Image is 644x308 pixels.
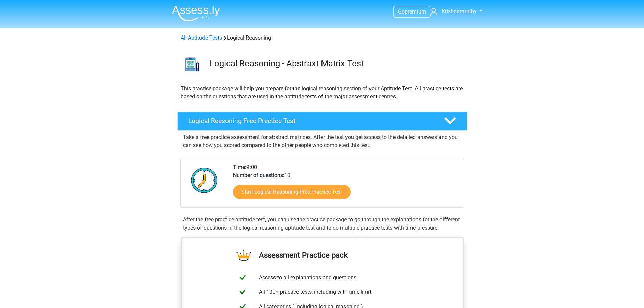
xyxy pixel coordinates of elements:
p: Take a free practice assessment for abstract matrices. After the test you get access to the detai... [183,133,461,149]
div: Logical Reasoning [178,34,467,42]
b: Number of questions: [233,172,284,179]
p: This practice package will help you prepare for the logical reasoning section of your Aptitude Te... [181,85,464,101]
span: Go [398,8,405,15]
div: After the free practice aptitude test, you can use the practice package to go through the explana... [180,216,464,232]
h3: Logical Reasoning - Abstraxt Matrix Test [210,58,461,69]
span: premium [405,8,426,15]
a: Logical Reasoning Free Practice Test [175,112,470,131]
span: Krishnamurthy [442,8,477,15]
b: Time: [233,164,246,170]
img: Clock [187,163,221,197]
img: logical reasoning [178,50,207,79]
a: All Aptitude Tests [181,34,222,41]
img: Assessly [172,5,220,21]
h4: Logical Reasoning Free Practice Test [188,117,433,125]
a: Krishnamurthy [427,7,477,16]
div: 9:00 10 [228,163,463,207]
a: Start Logical Reasoning Free Practice Test [233,185,351,199]
a: Gopremium [394,7,430,16]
